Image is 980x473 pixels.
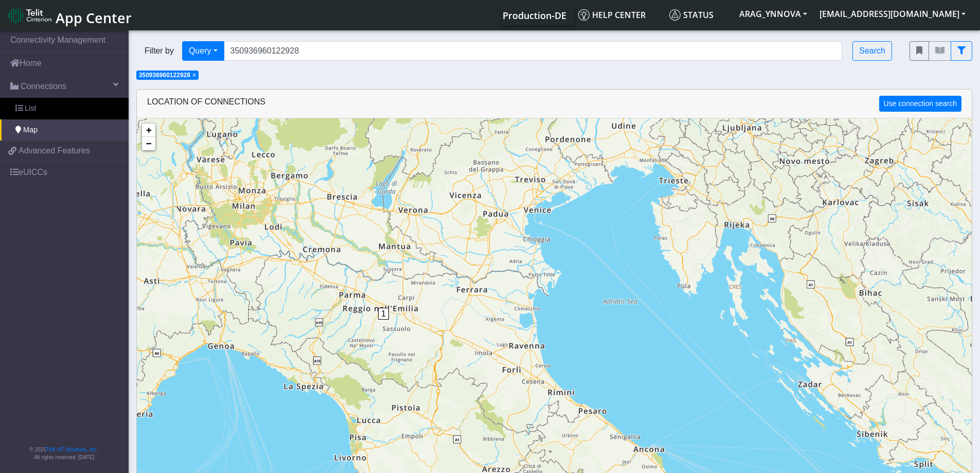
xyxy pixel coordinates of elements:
img: logo-telit-cinterion-gw-new.png [8,7,51,24]
button: Use connection search [879,96,961,112]
a: Zoom in [142,124,155,137]
span: List [25,103,36,114]
a: Status [665,5,733,25]
img: knowledge.svg [578,9,590,21]
button: ARAG_YNNOVA [733,5,813,23]
div: 1 [378,308,388,339]
img: status.svg [669,9,681,21]
div: LOCATION OF CONNECTIONS [137,90,972,118]
button: Search [852,41,892,61]
span: Production-DE [503,9,566,22]
a: Telit IoT Solutions, Inc. [46,447,98,452]
span: 1 [378,308,389,320]
span: Connections [21,80,66,93]
button: Close [192,72,196,78]
a: Your current platform instance [502,5,566,25]
span: Advanced Features [19,145,90,157]
button: Query [182,41,224,61]
span: App Center [56,8,132,27]
span: × [192,72,196,79]
a: Help center [574,5,665,25]
button: [EMAIL_ADDRESS][DOMAIN_NAME] [813,5,972,23]
span: Filter by [136,45,182,57]
a: App Center [8,4,130,26]
a: Zoom out [142,137,155,150]
input: Search... [224,41,843,61]
span: Help center [578,9,646,21]
span: Status [669,9,714,21]
span: Map [23,125,38,136]
div: fitlers menu [910,41,972,61]
span: 350936960122928 [139,72,190,79]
